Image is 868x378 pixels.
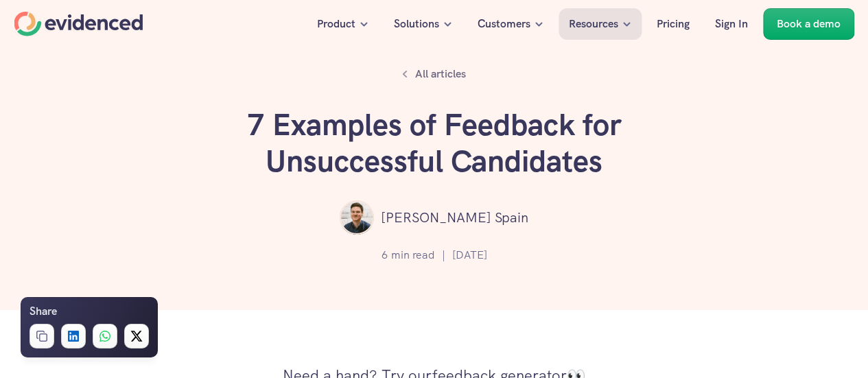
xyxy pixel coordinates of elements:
[763,8,854,40] a: Book a demo
[395,62,473,86] a: All articles
[478,15,530,33] p: Customers
[30,303,57,320] h6: Share
[317,15,355,33] p: Product
[382,246,388,264] p: 6
[777,15,841,33] p: Book a demo
[14,12,143,36] a: Home
[391,246,435,264] p: min read
[705,8,758,40] a: Sign In
[415,65,466,83] p: All articles
[569,15,618,33] p: Resources
[340,200,374,235] img: ""
[394,15,439,33] p: Solutions
[452,246,487,264] p: [DATE]
[381,206,528,228] p: [PERSON_NAME] Spain
[442,246,445,264] p: |
[646,8,700,40] a: Pricing
[657,15,690,33] p: Pricing
[715,15,748,33] p: Sign In
[228,107,640,180] h1: 7 Examples of Feedback for Unsuccessful Candidates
